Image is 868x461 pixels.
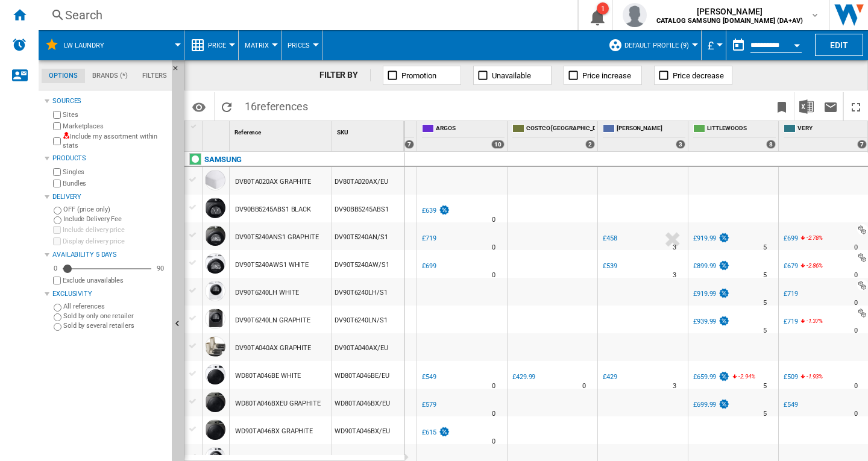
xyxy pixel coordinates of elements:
[784,401,798,409] div: £549
[854,408,858,420] div: Delivery Time : 0 day
[782,371,798,383] div: £509
[420,233,436,245] div: £719
[691,233,730,245] div: £919.99
[235,168,311,196] div: DV80TA020AX GRAPHITE
[63,237,167,246] label: Display delivery price
[422,401,436,409] div: £579
[404,140,414,149] div: 7 offers sold by AO.COM
[738,373,751,380] span: -2.94
[190,30,232,60] div: Price
[819,92,843,121] button: Send this report by email
[63,132,70,139] img: mysite-not-bg-18x18.png
[235,224,319,251] div: DV90T5240ANS1 GRAPHITE
[854,297,858,309] div: Delivery Time : 0 day
[208,42,226,49] span: Price
[763,297,767,309] div: Delivery Time : 5 days
[52,154,167,163] div: Products
[784,234,798,242] div: £699
[805,371,813,386] i: %
[422,234,436,242] div: £719
[582,71,631,80] span: Price increase
[422,207,436,215] div: £639
[582,380,586,392] div: Delivery Time : 0 day
[54,207,61,215] input: OFF (price only)
[235,418,313,445] div: WD90TA046BX GRAPHITE
[512,373,535,381] div: £429.99
[383,66,461,85] button: Promotion
[807,373,819,380] span: -1.93
[63,321,167,330] label: Sold by several retailers
[288,42,310,49] span: Prices
[693,318,716,325] div: £939.99
[335,121,404,140] div: Sort None
[603,262,617,270] div: £539
[63,215,167,224] label: Include Delivery Fee
[784,373,798,381] div: £509
[510,121,597,151] div: COSTCO [GEOGRAPHIC_DATA] 2 offers sold by COSTCO UK
[718,233,730,243] img: promotionV3.png
[693,401,716,409] div: £699.99
[693,262,716,270] div: £899.99
[332,306,404,333] div: DV90T6240LN/S1
[786,33,808,54] button: Open calendar
[332,416,404,444] div: WD90TA046BX/EU
[63,302,167,311] label: All references
[608,30,695,60] div: Default profile (9)
[235,251,309,279] div: DV90T5240AWS1 WHITE
[63,263,151,275] md-slider: Availability
[235,362,301,390] div: WD80TA046BE WHITE
[603,373,617,381] div: £429
[601,371,617,383] div: £429
[603,234,617,242] div: £458
[420,427,450,439] div: £615
[172,60,186,82] button: Hide
[854,242,858,254] div: Delivery Time : 0 day
[784,262,798,270] div: £679
[239,92,314,118] span: 16
[601,233,617,245] div: £458
[52,192,167,202] div: Delivery
[492,380,495,392] div: Delivery Time : 0 day
[854,380,858,392] div: Delivery Time : 0 day
[235,334,311,362] div: DV90TA040AX GRAPHITE
[63,276,167,285] label: Exclude unavailables
[726,33,750,57] button: md-calendar
[854,269,858,281] div: Delivery Time : 0 day
[844,92,868,121] button: Maximize
[718,260,730,271] img: promotionV3.png
[53,122,61,130] input: Marketplaces
[154,264,167,273] div: 90
[708,30,720,60] div: £
[54,216,61,224] input: Include Delivery Fee
[245,30,275,60] button: Matrix
[784,318,798,325] div: £719
[438,427,450,437] img: promotionV3.png
[53,237,61,245] input: Display delivery price
[53,180,61,187] input: Bundles
[718,288,730,298] img: promotionV3.png
[337,129,348,136] span: SKU
[702,30,726,60] md-menu: Currency
[332,361,404,389] div: WD80TA046BE/EU
[215,92,239,121] button: Reload
[511,371,535,383] div: £429.99
[763,242,767,254] div: Delivery Time : 5 days
[676,140,685,149] div: 3 offers sold by JOHN LEWIS
[332,222,404,250] div: DV90T5240AN/S1
[693,373,716,381] div: £659.99
[45,30,178,60] div: LW Laundry
[763,408,767,420] div: Delivery Time : 5 days
[763,380,767,392] div: Delivery Time : 5 days
[770,92,794,121] button: Bookmark this report
[492,436,495,448] div: Delivery Time : 0 day
[799,99,814,114] img: excel-24x24.png
[691,399,730,411] div: £699.99
[63,168,167,177] label: Singles
[332,167,404,195] div: DV80TA020AX/EU
[617,124,685,134] span: [PERSON_NAME]
[232,121,332,140] div: Reference Sort None
[492,242,495,254] div: Delivery Time : 0 day
[782,233,798,245] div: £699
[235,279,299,307] div: DV90T6240LH WHITE
[815,34,863,56] button: Edit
